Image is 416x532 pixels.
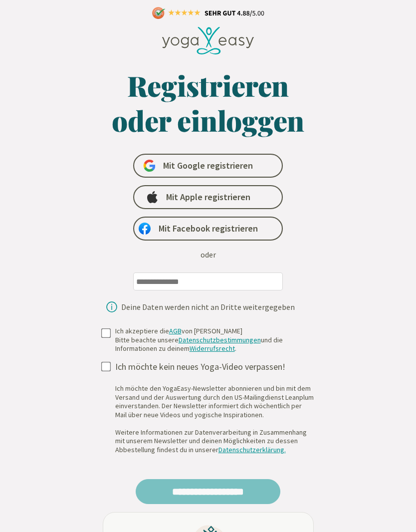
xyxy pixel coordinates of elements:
[166,191,250,203] span: Mit Apple registrieren
[201,249,216,261] div: oder
[218,445,286,454] a: Datenschutzerklärung.
[169,326,182,335] a: AGB
[36,68,380,138] h1: Registrieren oder einloggen
[179,335,261,344] a: Datenschutzbestimmungen
[115,361,314,373] div: Ich möchte kein neues Yoga-Video verpassen!
[121,303,295,311] div: Deine Daten werden nicht an Dritte weitergegeben
[159,223,258,235] span: Mit Facebook registrieren
[163,160,253,172] span: Mit Google registrieren
[133,185,283,209] a: Mit Apple registrieren
[133,154,283,178] a: Mit Google registrieren
[190,344,235,353] a: Widerrufsrecht
[115,384,314,454] div: Ich möchte den YogaEasy-Newsletter abonnieren und bin mit dem Versand und der Auswertung durch de...
[115,327,314,353] div: Ich akzeptiere die von [PERSON_NAME] Bitte beachte unsere und die Informationen zu deinem .
[133,217,283,241] a: Mit Facebook registrieren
